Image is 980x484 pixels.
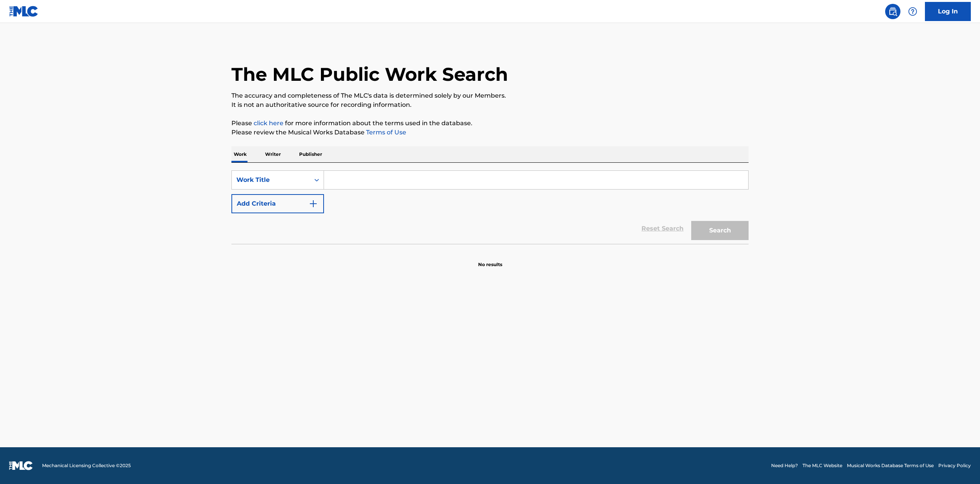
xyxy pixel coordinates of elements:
[231,100,749,110] p: It is not an authoritative source for recording information.
[231,128,749,137] p: Please review the Musical Works Database
[42,462,131,469] span: Mechanical Licensing Collective © 2025
[771,462,798,469] a: Need Help?
[309,199,318,208] img: 9d2ae6d4665cec9f34b9.svg
[297,146,324,162] p: Publisher
[254,119,283,127] a: click here
[847,462,934,469] a: Musical Works Database Terms of Use
[885,4,900,19] a: Public Search
[231,63,508,86] h1: The MLC Public Work Search
[365,129,406,136] a: Terms of Use
[231,146,249,162] p: Work
[938,462,971,469] a: Privacy Policy
[231,170,749,244] form: Search Form
[888,7,897,16] img: search
[9,6,39,17] img: MLC Logo
[231,91,749,100] p: The accuracy and completeness of The MLC's data is determined solely by our Members.
[9,461,33,470] img: logo
[231,119,749,128] p: Please for more information about the terms used in the database.
[905,4,920,19] div: Help
[231,194,324,213] button: Add Criteria
[908,7,917,16] img: help
[478,252,502,268] p: No results
[925,2,971,21] a: Log In
[236,175,305,185] div: Work Title
[803,462,842,469] a: The MLC Website
[263,146,283,162] p: Writer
